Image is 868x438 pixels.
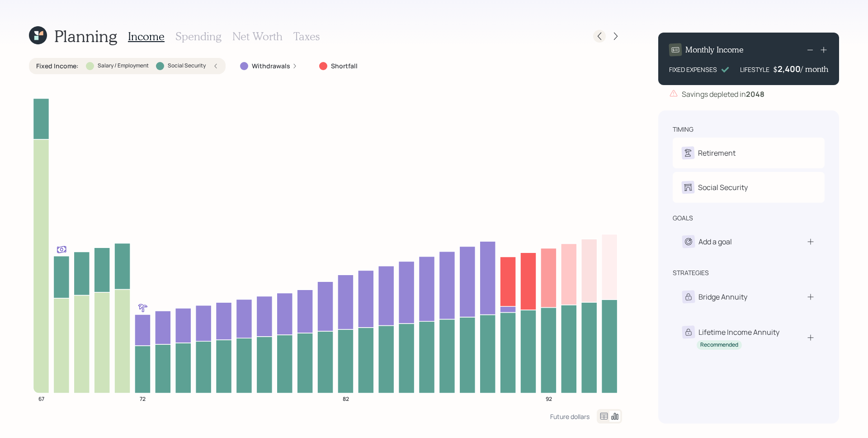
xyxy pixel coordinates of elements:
[128,30,165,43] h3: Income
[778,63,801,74] div: 2,400
[698,291,747,302] div: Bridge Annuity
[698,327,779,338] div: Lifetime Income Annuity
[673,125,693,134] div: timing
[54,26,117,46] h1: Planning
[682,89,764,100] div: Savings depleted in
[140,395,146,402] tspan: 72
[175,30,222,43] h3: Spending
[232,30,283,43] h3: Net Worth
[740,65,769,74] div: LIFESTYLE
[773,64,778,74] h4: $
[343,395,349,402] tspan: 82
[801,64,828,74] h4: / month
[700,341,738,349] div: Recommended
[746,89,764,99] b: 2048
[550,412,590,421] div: Future dollars
[293,30,320,43] h3: Taxes
[36,62,79,71] label: Fixed Income :
[669,65,717,74] div: FIXED EXPENSES
[546,395,552,402] tspan: 92
[331,62,358,71] label: Shortfall
[698,182,748,193] div: Social Security
[673,214,693,223] div: goals
[673,268,709,277] div: strategies
[98,62,149,70] label: Salary / Employment
[38,395,44,402] tspan: 67
[168,62,206,70] label: Social Security
[698,148,736,158] div: Retirement
[252,62,290,71] label: Withdrawals
[698,236,732,247] div: Add a goal
[685,45,744,55] h4: Monthly Income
